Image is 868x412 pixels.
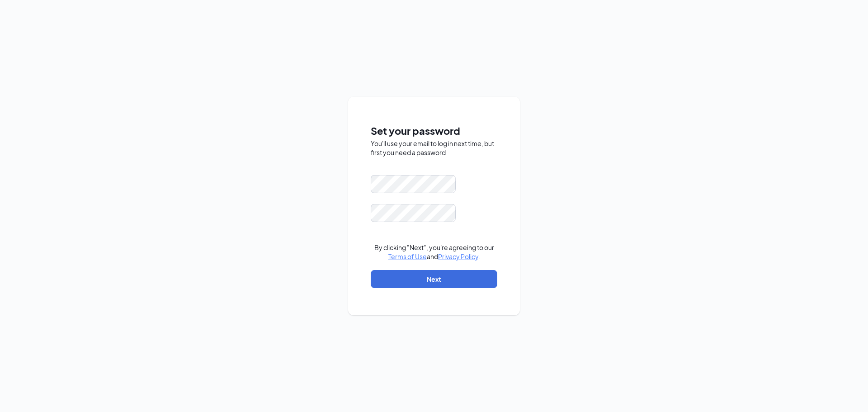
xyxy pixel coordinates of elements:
[388,252,427,260] a: Terms of Use
[438,252,478,260] a: Privacy Policy
[371,243,497,261] div: By clicking "Next", you're agreeing to our and .
[371,270,497,288] button: Next
[371,139,497,157] div: You'll use your email to log in next time, but first you need a password
[371,123,497,139] span: Set your password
